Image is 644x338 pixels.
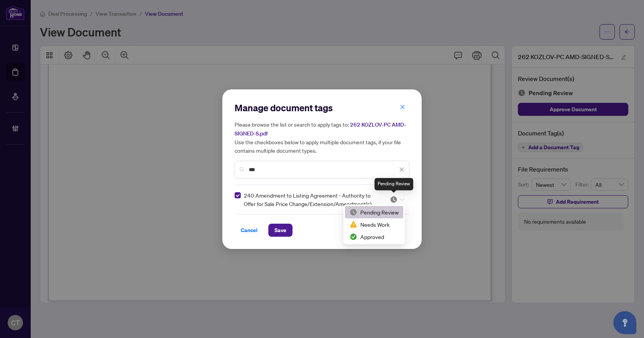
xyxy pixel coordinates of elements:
[375,178,413,190] div: Pending Review
[350,232,399,241] div: Approved
[235,120,409,155] h5: Please browse the list or search to apply tags to: Use the checkboxes below to apply multiple doc...
[345,231,403,243] div: Approved
[390,196,398,203] img: status
[241,224,258,236] span: Cancel
[235,102,409,114] h2: Manage document tags
[350,221,357,228] img: status
[390,196,404,203] span: Pending Review
[244,191,381,208] span: 240 Amendment to Listing Agreement - Authority to Offer for Sale Price Change/Extension/Amendment(s)
[613,311,636,334] button: Open asap
[350,220,399,229] div: Needs Work
[274,224,286,236] span: Save
[345,218,403,231] div: Needs Work
[350,208,357,216] img: status
[235,224,264,237] button: Cancel
[268,224,292,237] button: Save
[350,208,399,216] div: Pending Review
[350,233,357,241] img: status
[400,104,405,110] span: close
[345,206,403,218] div: Pending Review
[399,167,404,172] span: close
[235,121,406,137] span: 262 KOZLOV-PC AMD-SIGNED-S.pdf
